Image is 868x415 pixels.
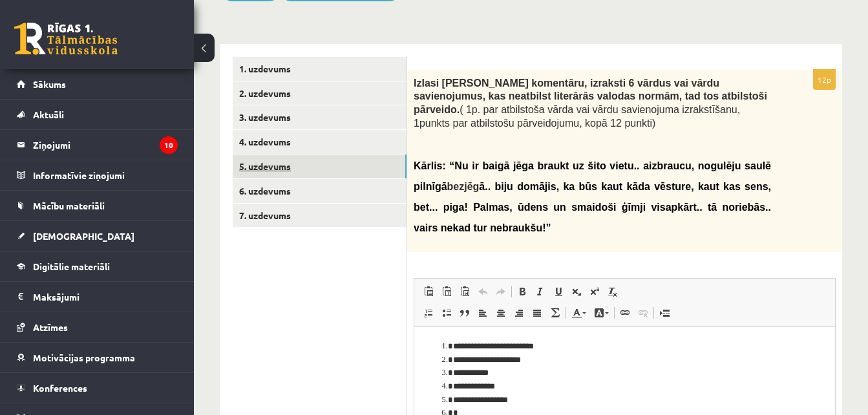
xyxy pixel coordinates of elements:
a: Block Quote [456,304,474,321]
a: [DEMOGRAPHIC_DATA] [17,221,178,251]
a: Center [492,304,510,321]
a: 6. uzdevums [233,179,407,203]
a: Maksājumi [17,282,178,312]
a: Paste as plain text (Ctrl+Shift+V) [438,283,456,300]
a: Atzīmes [17,312,178,342]
a: 5. uzdevums [233,154,407,178]
legend: Ziņojumi [33,130,178,160]
a: 1. uzdevums [233,57,407,81]
a: Background Color [590,304,613,321]
span: Atzīmes [33,321,68,333]
a: Paste (Ctrl+V) [419,283,438,300]
span: Sākums [33,78,66,90]
a: Text Color [567,304,590,321]
a: Align Right [510,304,528,321]
a: Paste from Word [456,283,474,300]
p: 12p [813,69,836,90]
span: Konferences [33,382,87,394]
span: [DEMOGRAPHIC_DATA] [33,230,134,242]
a: 3. uzdevums [233,105,407,129]
a: Motivācijas programma [17,343,178,372]
span: Digitālie materiāli [33,261,110,272]
a: Sākums [17,69,178,99]
span: Mācību materiāli [33,200,105,211]
a: Align Left [474,304,492,321]
span: Motivācijas programma [33,352,135,363]
span: Kārlis: “Nu ir baigā jēga braukt uz šito vietu.. aizbraucu, nogulēju saulē pilnīgā [414,160,771,192]
span: bezjēg [414,181,771,233]
span: ā.. biju domājis, ka būs kaut kāda vēsture, kaut kas sens, bet... piga! Palmas, ūdens un smaidoši... [414,181,771,233]
a: Redo (Ctrl+Y) [492,283,510,300]
a: Insert/Remove Bulleted List [438,304,456,321]
a: Bold (Ctrl+B) [513,283,531,300]
a: Digitālie materiāli [17,251,178,281]
span: ( 1p. par atbilstoša vārda vai vārdu savienojuma izrakstīšanu, 1punkts par atbilstošu pārveidojum... [414,104,740,129]
a: Ziņojumi10 [17,130,178,160]
a: 4. uzdevums [233,130,407,154]
a: Math [546,304,564,321]
a: Underline (Ctrl+U) [549,283,567,300]
a: Konferences [17,373,178,403]
span: Aktuāli [33,109,64,120]
a: Insert/Remove Numbered List [419,304,438,321]
a: Subscript [567,283,586,300]
a: Superscript [586,283,604,300]
a: Mācību materiāli [17,191,178,220]
a: Remove Format [604,283,622,300]
i: 10 [160,136,178,154]
legend: Informatīvie ziņojumi [33,160,178,190]
a: Undo (Ctrl+Z) [474,283,492,300]
a: Unlink [634,304,652,321]
a: Italic (Ctrl+I) [531,283,549,300]
a: Aktuāli [17,100,178,129]
a: Informatīvie ziņojumi [17,160,178,190]
a: 7. uzdevums [233,204,407,228]
a: Link (Ctrl+K) [616,304,634,321]
legend: Maksājumi [33,282,178,312]
a: Insert Page Break for Printing [655,304,673,321]
a: Rīgas 1. Tālmācības vidusskola [14,23,118,55]
a: Justify [528,304,546,321]
a: 2. uzdevums [233,81,407,105]
span: Izlasi [PERSON_NAME] komentāru, izraksti 6 vārdus vai vārdu savienojumus, kas neatbilst literārās... [414,78,767,115]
